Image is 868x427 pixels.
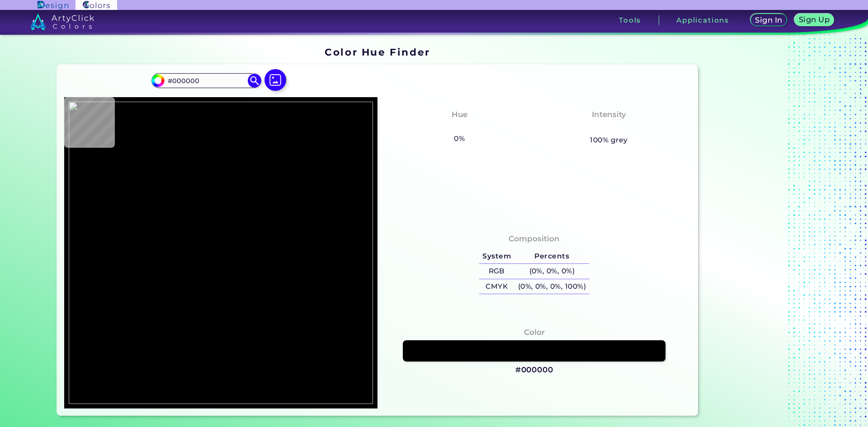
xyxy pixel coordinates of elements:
[594,122,624,133] h3: None
[479,249,514,264] h5: System
[444,122,475,133] h3: None
[38,1,68,9] img: ArtyClick Design logo
[676,17,729,23] h3: Applications
[30,14,94,30] img: logo_artyclick_colors_white.svg
[164,75,248,87] input: type color..
[514,264,590,279] h5: (0%, 0%, 0%)
[452,108,467,121] h4: Hue
[451,133,468,145] h5: 0%
[524,326,545,339] h4: Color
[514,279,590,294] h5: (0%, 0%, 0%, 100%)
[479,264,514,279] h5: RGB
[69,102,373,404] img: e2703bc3-3099-44aa-9ead-a413408c3d54
[264,69,286,91] img: icon picture
[800,16,828,23] h5: Sign Up
[592,108,626,121] h4: Intensity
[248,74,261,87] img: icon search
[479,279,514,294] h5: CMYK
[756,17,781,23] h5: Sign In
[619,17,641,23] h3: Tools
[509,232,560,245] h4: Composition
[796,14,832,26] a: Sign Up
[325,45,430,59] h1: Color Hue Finder
[515,365,553,375] h3: #000000
[752,14,786,26] a: Sign In
[514,249,590,264] h5: Percents
[590,134,627,146] h5: 100% grey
